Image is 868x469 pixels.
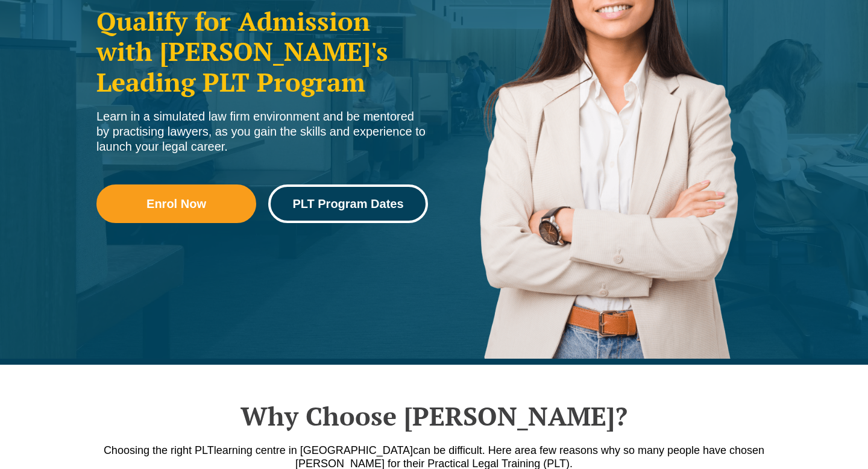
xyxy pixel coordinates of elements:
span: learning centre in [GEOGRAPHIC_DATA] [214,444,413,456]
h2: Why Choose [PERSON_NAME]? [90,401,778,431]
h2: Qualify for Admission with [PERSON_NAME]'s Leading PLT Program [96,6,428,97]
span: Enrol Now [146,198,206,210]
a: PLT Program Dates [268,184,428,223]
div: Learn in a simulated law firm environment and be mentored by practising lawyers, as you gain the ... [96,109,428,154]
span: PLT Program Dates [292,198,403,210]
span: Choosing the right PLT [104,444,214,456]
a: Enrol Now [96,184,256,223]
span: can be difficult. Here are [413,444,530,456]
